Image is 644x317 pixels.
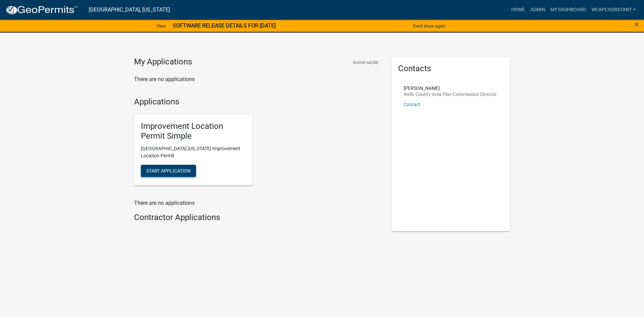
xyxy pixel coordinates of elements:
button: Show More [350,57,381,68]
span: × [635,20,639,29]
button: Don't show again [410,20,448,32]
h4: Applications [134,97,381,107]
a: View [154,20,169,32]
p: Wells County Area Plan Commission Director [404,92,497,97]
h5: Contacts [398,64,503,74]
button: Close [635,20,639,28]
button: Start Application [141,165,196,177]
strong: SOFTWARE RELEASE DETAILS FOR [DATE] [173,22,276,29]
a: Contact [404,102,421,107]
h5: Improvement Location Permit Simple [141,121,246,141]
h4: Contractor Applications [134,213,381,222]
p: [PERSON_NAME] [404,86,497,91]
a: wcapcassistant [589,3,639,16]
h4: My Applications [134,57,192,67]
wm-workflow-list-section: Contractor Applications [134,213,381,225]
p: [GEOGRAPHIC_DATA] [US_STATE] Improvement Location Permit [141,145,246,159]
p: There are no applications [134,199,381,207]
wm-workflow-list-section: Applications [134,97,381,191]
span: Start Application [146,168,191,173]
a: Home [509,3,528,16]
a: Admin [528,3,548,16]
a: [GEOGRAPHIC_DATA], [US_STATE] [89,4,170,16]
a: My Dashboard [548,3,589,16]
p: There are no applications [134,75,381,83]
